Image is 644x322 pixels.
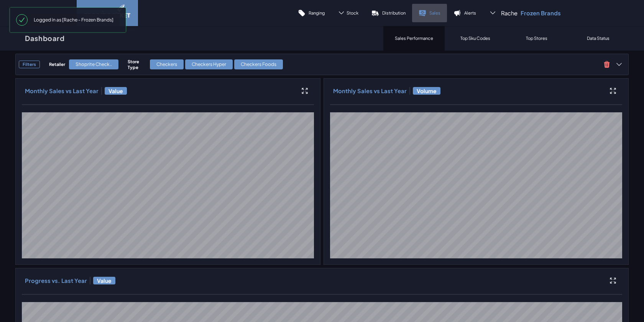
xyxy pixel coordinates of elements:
[382,10,406,16] p: Distribution
[501,9,517,17] span: Rache
[412,4,447,22] a: Sales
[150,59,184,69] div: Checkers
[587,35,609,41] p: Data Status
[128,59,146,70] h4: Store Type
[521,9,561,17] p: Frozen Brands
[28,14,120,26] span: Logged in as [Rache - Frozen Brands]
[105,87,127,95] span: Value
[413,87,440,95] span: Volume
[429,10,440,16] p: Sales
[347,10,358,16] span: Stock
[395,35,433,41] p: Sales Performance
[25,277,87,284] h3: Progress vs. Last Year
[291,4,331,22] a: Ranging
[84,5,130,21] img: image
[460,35,490,41] p: Top Sku Codes
[93,277,115,284] span: Value
[464,10,476,16] p: Alerts
[19,61,40,68] h3: Filters
[526,35,547,41] p: Top Stores
[365,4,412,22] a: Distribution
[309,10,325,16] p: Ranging
[447,4,483,22] a: Alerts
[333,87,407,95] h3: Monthly Sales vs Last Year
[49,61,65,67] h4: Retailer
[185,59,233,69] div: Checkers Hyper
[69,59,118,69] div: Shoprite Check..
[15,26,74,51] a: Dashboard
[234,59,283,69] div: Checkers Foods
[25,87,99,95] h3: Monthly Sales vs Last Year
